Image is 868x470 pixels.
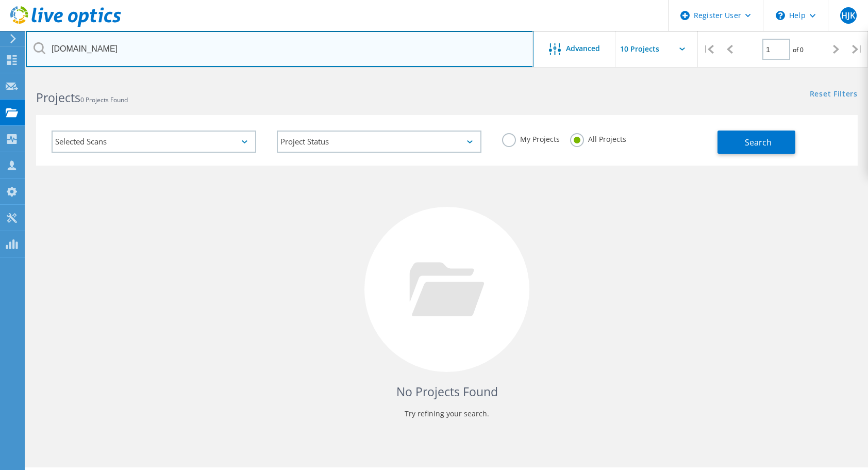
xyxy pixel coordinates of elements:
[10,22,121,29] a: Live Optics Dashboard
[52,131,256,153] div: Selected Scans
[776,11,785,20] svg: \n
[26,31,533,67] input: Search projects by name, owner, ID, company, etc
[717,131,795,154] button: Search
[698,31,719,68] div: |
[841,11,855,20] span: HJK
[810,90,858,99] a: Reset Filters
[46,383,847,400] h4: No Projects Found
[745,137,772,148] span: Search
[847,31,868,68] div: |
[566,45,600,52] span: Advanced
[570,133,626,143] label: All Projects
[46,406,847,422] p: Try refining your search.
[80,95,128,104] span: 0 Projects Found
[36,89,80,106] b: Projects
[502,133,560,143] label: My Projects
[277,131,481,153] div: Project Status
[793,45,804,54] span: of 0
